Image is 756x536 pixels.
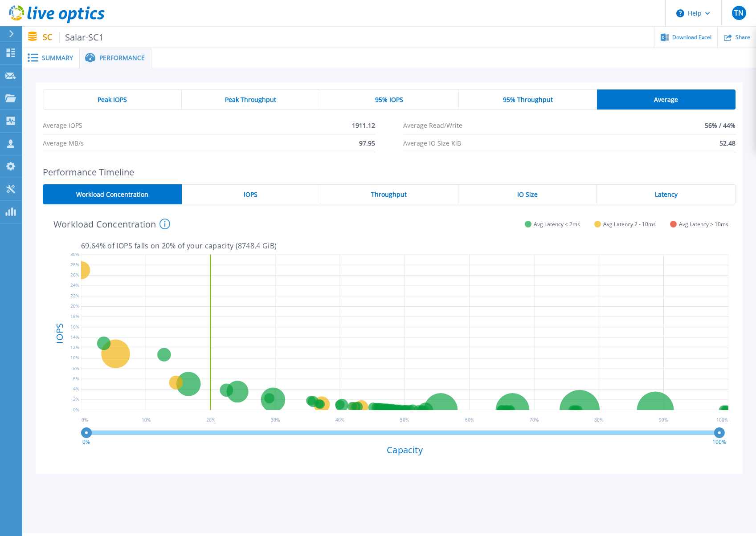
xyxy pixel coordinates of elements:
[43,32,104,42] p: SC
[73,396,79,402] text: 2%
[352,117,375,134] span: 1911.12
[736,35,750,40] span: Share
[70,282,79,288] text: 24%
[82,417,88,423] text: 0 %
[375,96,403,103] span: 95% IOPS
[403,134,461,152] span: Average IO Size KiB
[99,55,145,61] span: Performance
[465,417,474,423] text: 60 %
[672,35,711,40] span: Download Excel
[70,272,79,278] text: 26%
[654,96,678,103] span: Average
[335,417,344,423] text: 40 %
[76,191,148,198] span: Workload Concentration
[98,96,127,103] span: Peak IOPS
[43,117,82,134] span: Average IOPS
[55,300,64,367] h4: IOPS
[400,417,409,423] text: 50 %
[244,191,257,198] span: IOPS
[43,134,84,152] span: Average MB/s
[73,375,79,381] text: 6%
[594,417,603,423] text: 80 %
[59,32,104,42] span: Salar-SC1
[81,242,728,250] p: 69.64 % of IOPS falls on 20 % of your capacity ( 8748.4 GiB )
[712,438,726,446] text: 100%
[534,221,580,227] span: Avg Latency < 2ms
[70,292,79,298] text: 22%
[530,417,539,423] text: 70 %
[206,417,215,423] text: 20 %
[517,191,538,198] span: IO Size
[503,96,553,103] span: 95% Throughput
[359,134,375,152] span: 97.95
[719,134,736,152] span: 52.48
[655,191,678,198] span: Latency
[142,417,151,423] text: 10 %
[271,417,280,423] text: 30 %
[659,417,668,423] text: 90 %
[42,55,73,61] span: Summary
[73,365,79,371] text: 8%
[403,117,462,134] span: Average Read/Write
[716,417,728,423] text: 100 %
[73,386,79,392] text: 4%
[734,9,744,16] span: TN
[705,117,736,134] span: 56% / 44%
[81,445,728,455] h4: Capacity
[53,219,170,229] h4: Workload Concentration
[679,221,728,227] span: Avg Latency > 10ms
[70,261,79,268] text: 28%
[603,221,656,227] span: Avg Latency 2 - 10ms
[73,406,79,412] text: 0%
[83,438,90,446] text: 0%
[371,191,407,198] span: Throughput
[70,251,79,257] text: 30%
[225,96,276,103] span: Peak Throughput
[43,167,736,177] h2: Performance Timeline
